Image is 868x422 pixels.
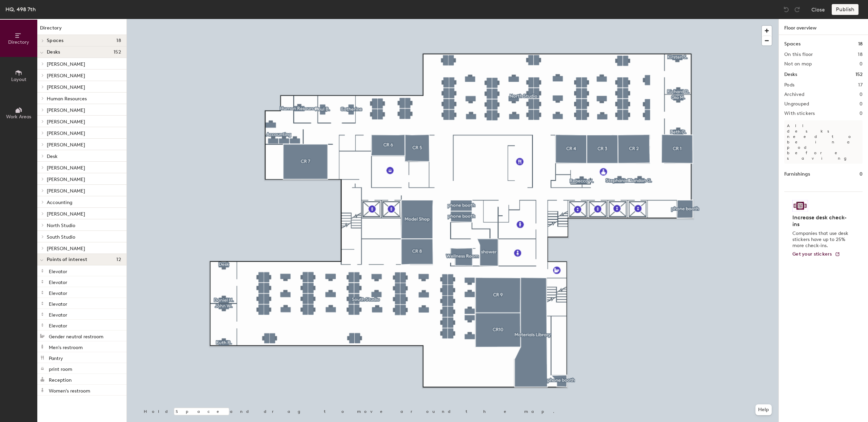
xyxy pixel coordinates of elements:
span: North Studio [47,223,75,228]
h2: Archived [784,92,804,97]
p: print room [49,364,72,372]
p: Gender neutral restroom [49,332,103,340]
h2: Ungrouped [784,101,809,107]
h1: Directory [37,24,126,35]
span: [PERSON_NAME] [47,142,85,148]
h2: 0 [860,61,863,67]
span: [PERSON_NAME] [47,188,85,194]
h2: Pods [784,82,794,88]
p: Pantry [49,354,63,361]
a: Get your stickers [792,252,840,257]
h1: Floor overview [779,19,868,35]
h1: Spaces [784,40,801,48]
span: Points of interest [47,257,87,262]
p: Elevator [49,288,67,296]
span: 152 [114,49,121,55]
span: South Studio [47,234,75,240]
span: Accounting [47,200,72,205]
p: Men's restroom [49,343,83,350]
div: HQ, 498 7th [5,5,36,14]
span: Desks [47,49,60,55]
img: Undo [783,6,790,13]
button: Close [811,4,825,15]
h2: 17 [858,82,863,88]
h2: Not on map [784,61,812,67]
p: Elevator [49,278,67,285]
span: Human Resources [47,96,87,102]
h2: 0 [860,92,863,97]
p: Companies that use desk stickers have up to 25% more check-ins. [792,230,850,249]
button: Help [755,404,772,415]
span: [PERSON_NAME] [47,61,85,67]
h1: Furnishings [784,170,810,178]
span: 12 [116,257,121,262]
span: [PERSON_NAME] [47,84,85,90]
h1: 152 [855,71,863,78]
h2: 0 [860,111,863,116]
span: Get your stickers [792,251,832,257]
span: Spaces [47,38,64,43]
span: [PERSON_NAME] [47,119,85,125]
h1: 0 [860,170,863,178]
h4: Increase desk check-ins [792,214,850,228]
span: [PERSON_NAME] [47,177,85,182]
span: Layout [11,77,26,82]
span: [PERSON_NAME] [47,107,85,113]
p: Elevator [49,321,67,329]
span: 18 [116,38,121,43]
p: All desks need to be in a pod before saving [784,120,863,164]
h2: 0 [860,101,863,107]
span: [PERSON_NAME] [47,73,85,79]
img: Redo [794,6,801,13]
span: [PERSON_NAME] [47,211,85,217]
p: Elevator [49,310,67,318]
h1: 18 [858,40,863,48]
h2: 18 [858,52,863,57]
p: Elevator [49,267,67,275]
img: Sticker logo [792,200,808,212]
span: [PERSON_NAME] [47,165,85,171]
p: Women's restroom [49,386,90,394]
p: Reception [49,375,72,383]
h1: Desks [784,71,797,78]
span: [PERSON_NAME] [47,246,85,252]
span: Directory [8,39,29,45]
p: Elevator [49,299,67,307]
span: [PERSON_NAME] [47,130,85,136]
h2: With stickers [784,111,815,116]
span: Desk [47,154,58,159]
span: Work Areas [6,114,31,120]
h2: On this floor [784,52,813,57]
